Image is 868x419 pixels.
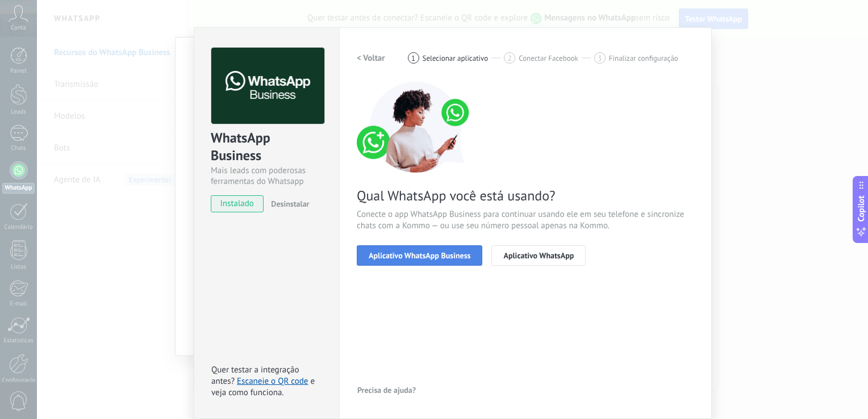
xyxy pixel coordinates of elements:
span: 3 [598,53,602,63]
button: Aplicativo WhatsApp [491,245,586,266]
button: Desinstalar [266,195,309,212]
span: Precisa de ajuda? [357,386,416,394]
img: connect number [357,82,476,173]
h2: < Voltar [357,53,385,64]
span: Conecte o app WhatsApp Business para continuar usando ele em seu telefone e sincronize chats com ... [357,209,694,232]
span: 1 [411,53,415,63]
a: Escaneie o QR code [237,376,308,387]
div: Mais leads com poderosas ferramentas do Whatsapp [211,165,323,187]
span: Qual WhatsApp você está usando? [357,187,694,204]
button: Precisa de ajuda? [357,382,416,399]
span: Copilot [856,196,867,222]
div: WhatsApp Business [211,129,323,165]
span: Aplicativo WhatsApp Business [369,252,470,259]
span: Aplicativo WhatsApp [503,252,574,259]
span: instalado [211,195,263,212]
span: 2 [508,53,512,63]
button: Aplicativo WhatsApp Business [357,245,482,266]
img: logo_main.png [211,48,324,124]
span: Conectar Facebook [519,54,578,62]
span: Desinstalar [271,199,309,209]
span: Selecionar aplicativo [423,54,489,62]
span: Finalizar configuração [609,54,678,62]
span: e veja como funciona. [211,376,315,398]
span: Quer testar a integração antes? [211,364,299,387]
button: < Voltar [357,48,385,68]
